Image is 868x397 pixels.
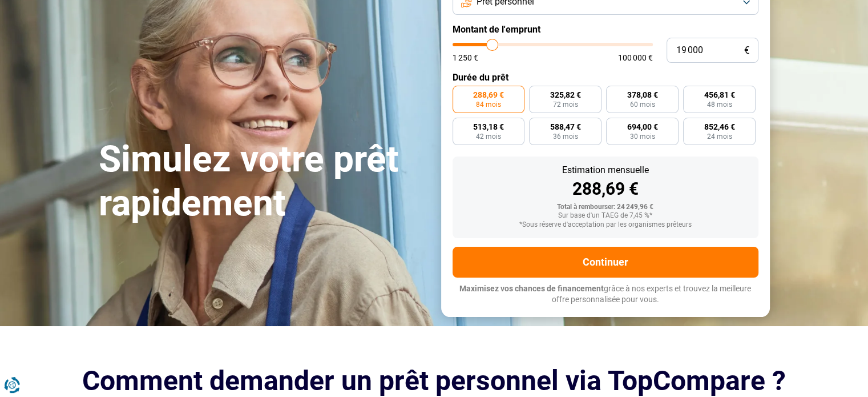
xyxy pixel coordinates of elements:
span: 513,18 € [473,123,504,131]
h1: Simulez votre prêt rapidement [99,138,427,226]
span: 100 000 € [618,54,653,62]
button: Continuer [453,247,758,278]
span: 42 mois [476,133,501,140]
span: 30 mois [630,133,655,140]
div: Sur base d'un TAEG de 7,45 %* [462,212,749,220]
span: 60 mois [630,101,655,108]
h2: Comment demander un prêt personnel via TopCompare ? [64,365,804,396]
span: 325,82 € [550,91,581,99]
span: Maximisez vos chances de financement [459,284,604,293]
label: Montant de l'emprunt [453,24,758,35]
span: 1 250 € [453,54,478,62]
div: Total à rembourser: 24 249,96 € [462,203,749,211]
span: 852,46 € [704,123,735,131]
div: Estimation mensuelle [462,166,749,175]
span: € [744,46,749,55]
span: 456,81 € [704,91,735,99]
span: 694,00 € [627,123,658,131]
span: 72 mois [553,101,578,108]
p: grâce à nos experts et trouvez la meilleure offre personnalisée pour vous. [453,283,758,306]
span: 378,08 € [627,91,658,99]
span: 36 mois [553,133,578,140]
div: 288,69 € [462,181,749,198]
div: *Sous réserve d'acceptation par les organismes prêteurs [462,221,749,229]
span: 84 mois [476,101,501,108]
span: 588,47 € [550,123,581,131]
span: 24 mois [707,133,732,140]
span: 48 mois [707,101,732,108]
span: 288,69 € [473,91,504,99]
label: Durée du prêt [453,72,758,83]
